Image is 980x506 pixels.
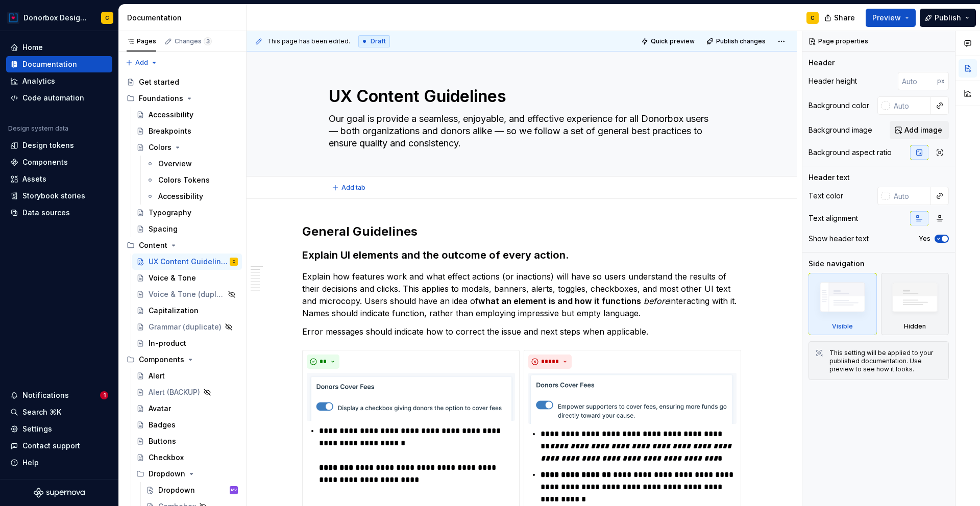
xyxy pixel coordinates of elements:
div: Get started [139,77,179,87]
div: Visible [832,322,853,331]
div: Contact support [22,441,80,451]
div: Donorbox Design System [23,13,89,23]
div: C [811,14,815,22]
div: Foundations [122,90,242,107]
div: Grammar (duplicate) [149,322,222,332]
div: Show header text [808,234,869,244]
button: Publish changes [703,34,770,48]
div: C [233,257,235,267]
div: Visible [808,273,877,335]
span: Publish changes [716,37,766,45]
a: Breakpoints [132,123,242,139]
strong: what an element is and how it functions [478,296,641,306]
div: Text color [808,191,843,201]
div: Analytics [22,76,55,86]
img: 35eb6989-ab5e-4525-847a-8408de2b7b67.png [528,373,737,424]
h3: E [302,248,741,262]
a: Accessibility [142,188,242,205]
div: Voice & Tone (duplicate) [149,289,225,299]
div: Documentation [22,59,77,69]
div: Text alignment [808,213,858,223]
div: Documentation [127,13,242,23]
div: Components [122,351,242,368]
div: Dropdown [158,485,195,495]
a: Grammar (duplicate) [132,319,242,335]
div: Badges [149,420,176,430]
a: Storybook stories [6,188,112,204]
svg: Supernova Logo [34,488,85,498]
div: Dropdown [149,469,185,479]
div: Assets [22,174,46,184]
div: Design system data [8,124,68,133]
div: Alert (BACKUP) [149,387,200,397]
a: Settings [6,421,112,437]
button: Search ⌘K [6,404,112,420]
div: Home [22,42,43,53]
div: Notifications [22,390,69,400]
button: Add [122,56,161,70]
button: Publish [920,9,976,27]
a: Get started [122,74,242,90]
div: UX Content Guidelines [149,257,228,267]
div: Background aspect ratio [808,147,892,158]
a: Data sources [6,205,112,221]
button: Contact support [6,438,112,454]
span: Add image [904,125,942,135]
div: Hidden [904,322,926,331]
a: Design tokens [6,137,112,154]
button: Quick preview [638,34,699,48]
button: Add tab [329,181,370,195]
a: Components [6,154,112,170]
button: Notifications1 [6,387,112,403]
a: Badges [132,417,242,433]
div: Buttons [149,436,176,446]
button: Preview [866,9,916,27]
div: Changes [175,37,212,45]
input: Auto [890,96,931,115]
a: UX Content GuidelinesC [132,254,242,270]
a: Typography [132,205,242,221]
label: Yes [919,235,930,243]
span: Share [834,13,855,23]
span: Publish [935,13,961,23]
div: Content [139,240,167,250]
div: Avatar [149,403,171,414]
div: Foundations [139,93,183,104]
a: Buttons [132,433,242,449]
a: Alert [132,368,242,384]
a: Colors Tokens [142,172,242,188]
input: Auto [890,187,931,205]
div: Storybook stories [22,191,85,201]
div: Capitalization [149,306,199,316]
div: Dropdown [132,466,242,482]
div: Breakpoints [149,126,191,136]
a: Capitalization [132,302,242,319]
a: Home [6,39,112,56]
div: Settings [22,424,52,434]
div: Header height [808,76,857,86]
span: 3 [204,37,212,45]
a: Code automation [6,90,112,106]
h2: General Guidelines [302,223,741,240]
div: Colors [149,142,171,153]
span: 1 [100,391,108,399]
span: Draft [371,37,386,45]
button: Share [819,9,862,27]
a: In-product [132,335,242,351]
div: Search ⌘K [22,407,61,417]
div: Accessibility [158,191,203,201]
span: Add tab [341,184,365,192]
div: Components [139,355,184,365]
div: In-product [149,338,186,348]
div: Data sources [22,208,70,218]
p: Error messages should indicate how to correct the issue and next steps when applicable. [302,325,741,338]
div: Voice & Tone [149,273,196,283]
a: Documentation [6,56,112,72]
div: Spacing [149,224,178,234]
div: Content [122,237,242,254]
img: 17077652-375b-4f2c-92b0-528c72b71ea0.png [7,12,19,24]
a: Spacing [132,221,242,237]
div: Accessibility [149,110,193,120]
a: Assets [6,171,112,187]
